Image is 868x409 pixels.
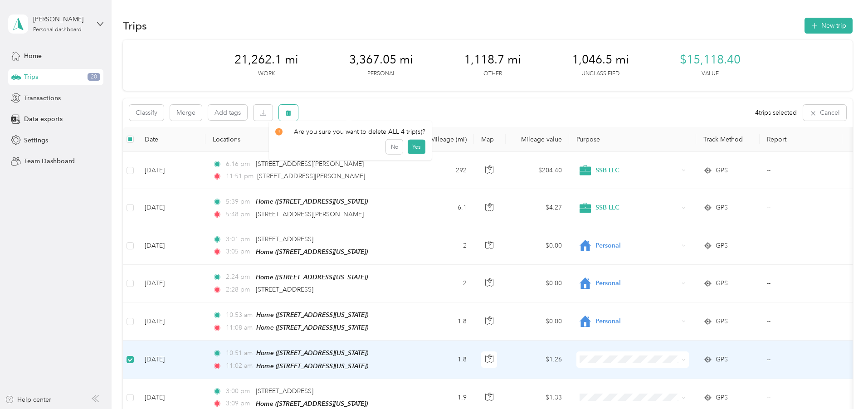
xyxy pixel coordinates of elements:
[414,227,474,265] td: 2
[702,70,719,78] p: Value
[226,310,253,320] span: 10:53 am
[414,189,474,227] td: 6.1
[817,358,868,409] iframe: Everlance-gr Chat Button Frame
[716,166,728,175] span: GPS
[256,235,313,243] span: [STREET_ADDRESS]
[226,348,253,358] span: 10:51 am
[137,189,205,227] td: [DATE]
[506,302,569,341] td: $0.00
[506,127,569,152] th: Mileage value
[256,160,364,168] span: [STREET_ADDRESS][PERSON_NAME]
[256,311,368,318] span: Home ([STREET_ADDRESS][US_STATE])
[755,108,797,117] span: 4 trips selected
[716,241,728,251] span: GPS
[760,265,842,302] td: --
[24,114,63,124] span: Data exports
[226,399,252,409] span: 3:09 pm
[24,136,48,145] span: Settings
[760,152,842,189] td: --
[506,152,569,189] td: $204.40
[506,189,569,227] td: $4.27
[256,210,364,218] span: [STREET_ADDRESS][PERSON_NAME]
[137,341,205,379] td: [DATE]
[595,241,678,251] span: Personal
[123,21,147,30] h1: Trips
[137,265,205,302] td: [DATE]
[257,172,365,180] span: [STREET_ADDRESS][PERSON_NAME]
[506,265,569,302] td: $0.00
[256,286,313,293] span: [STREET_ADDRESS]
[716,393,728,403] span: GPS
[414,152,474,189] td: 292
[760,227,842,265] td: --
[367,70,395,78] p: Personal
[226,285,252,295] span: 2:28 pm
[226,361,253,371] span: 11:02 am
[226,272,252,282] span: 2:24 pm
[595,316,678,326] span: Personal
[414,302,474,341] td: 1.8
[256,324,368,331] span: Home ([STREET_ADDRESS][US_STATE])
[696,127,760,152] th: Track Method
[234,53,298,67] span: 21,262.1 mi
[572,53,629,67] span: 1,046.5 mi
[226,159,252,169] span: 6:16 pm
[506,341,569,379] td: $1.26
[760,189,842,227] td: --
[760,127,842,152] th: Report
[137,152,205,189] td: [DATE]
[506,227,569,265] td: $0.00
[256,198,368,205] span: Home ([STREET_ADDRESS][US_STATE])
[386,140,403,154] button: No
[24,72,38,82] span: Trips
[256,387,313,395] span: [STREET_ADDRESS]
[680,53,741,67] span: $15,118.40
[805,18,853,34] button: New trip
[414,127,474,152] th: Mileage (mi)
[414,341,474,379] td: 1.8
[24,156,75,166] span: Team Dashboard
[256,273,368,281] span: Home ([STREET_ADDRESS][US_STATE])
[595,278,678,288] span: Personal
[137,302,205,341] td: [DATE]
[349,53,413,67] span: 3,367.05 mi
[595,166,678,175] span: SSB LLC
[716,278,728,288] span: GPS
[258,70,275,78] p: Work
[464,53,521,67] span: 1,118.7 mi
[208,105,247,120] button: Add tags
[595,203,678,213] span: SSB LLC
[581,70,619,78] p: Unclassified
[414,265,474,302] td: 2
[226,197,252,207] span: 5:39 pm
[226,209,252,219] span: 5:48 pm
[760,341,842,379] td: --
[256,248,368,255] span: Home ([STREET_ADDRESS][US_STATE])
[760,302,842,341] td: --
[24,93,61,103] span: Transactions
[24,51,42,61] span: Home
[205,127,414,152] th: Locations
[256,400,368,407] span: Home ([STREET_ADDRESS][US_STATE])
[256,349,368,356] span: Home ([STREET_ADDRESS][US_STATE])
[88,73,100,81] span: 20
[226,323,253,333] span: 11:08 am
[226,386,252,396] span: 3:00 pm
[226,234,252,244] span: 3:01 pm
[483,70,502,78] p: Other
[408,140,425,154] button: Yes
[716,316,728,326] span: GPS
[716,355,728,365] span: GPS
[5,395,51,404] button: Help center
[129,105,164,121] button: Classify
[226,247,252,257] span: 3:05 pm
[569,127,696,152] th: Purpose
[716,203,728,213] span: GPS
[226,171,254,181] span: 11:51 pm
[275,127,425,136] div: Are you sure you want to delete ALL 4 trip(s)?
[137,227,205,265] td: [DATE]
[803,105,846,121] button: Cancel
[256,362,368,370] span: Home ([STREET_ADDRESS][US_STATE])
[474,127,506,152] th: Map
